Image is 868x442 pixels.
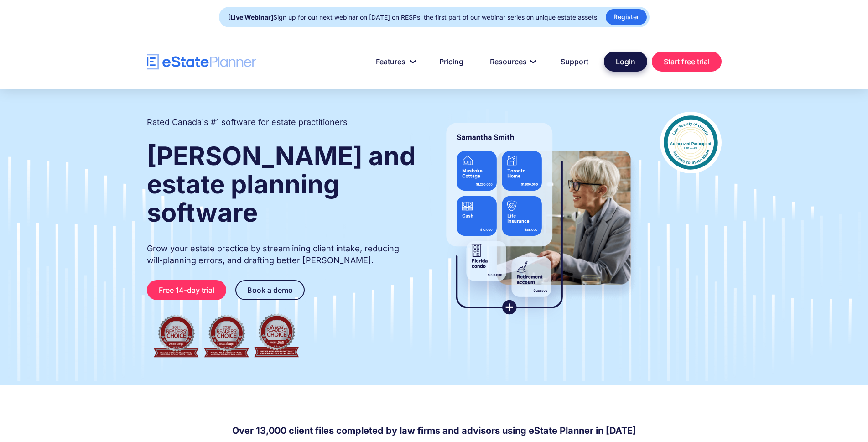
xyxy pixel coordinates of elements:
a: Support [550,52,599,71]
a: home [147,54,256,70]
a: Start free trial [652,52,722,72]
a: Resources [479,52,545,71]
strong: [Live Webinar] [228,13,273,21]
a: Pricing [428,52,474,71]
h2: Rated Canada's #1 software for estate practitioners [147,116,348,128]
h4: Over 13,000 client files completed by law firms and advisors using eState Planner in [DATE] [232,424,636,437]
a: Book a demo [235,280,305,300]
p: Grow your estate practice by streamlining client intake, reducing will-planning errors, and draft... [147,243,417,266]
div: Sign up for our next webinar on [DATE] on RESPs, the first part of our webinar series on unique e... [228,11,599,24]
a: Features [365,52,424,71]
strong: [PERSON_NAME] and estate planning software [147,140,416,228]
a: Free 14-day trial [147,280,226,300]
img: estate planner showing wills to their clients, using eState Planner, a leading estate planning so... [435,112,642,326]
a: Login [604,52,647,72]
a: Register [606,9,647,25]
